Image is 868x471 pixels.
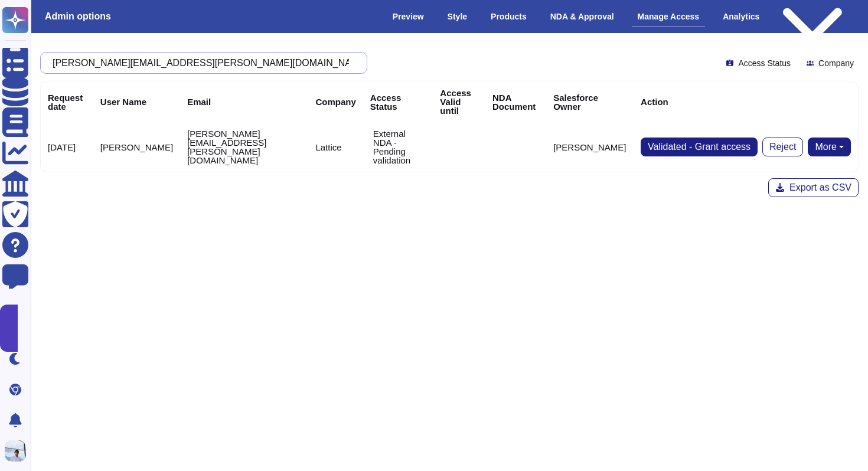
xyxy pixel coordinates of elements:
span: Access Status [738,59,791,67]
th: Access Status [363,81,433,122]
div: Products [485,6,533,27]
th: Access Valid until [433,81,485,122]
h3: Admin options [45,11,111,22]
th: NDA Document [485,81,546,122]
div: Manage Access [632,6,706,27]
input: Search by keywords [47,53,355,73]
span: Validated - Grant access [648,142,750,152]
button: Validated - Grant access [641,138,758,156]
td: [PERSON_NAME] [93,122,180,172]
th: Company [308,81,363,122]
p: External NDA - Pending validation [373,129,426,165]
td: Lattice [308,122,363,172]
button: Export as CSV [768,178,859,197]
td: [PERSON_NAME] [546,122,634,172]
div: Analytics [717,6,765,27]
th: Action [634,81,858,122]
button: Reject [762,138,803,156]
td: [PERSON_NAME][EMAIL_ADDRESS][PERSON_NAME][DOMAIN_NAME] [180,122,308,172]
th: Salesforce Owner [546,81,634,122]
span: Company [818,59,854,67]
th: User Name [93,81,180,122]
button: More [808,138,851,156]
div: Style [442,6,473,27]
div: NDA & Approval [544,6,620,27]
div: Preview [387,6,430,27]
th: Email [180,81,308,122]
th: Request date [41,81,93,122]
span: Reject [769,142,796,152]
span: Export as CSV [789,183,851,192]
td: [DATE] [41,122,93,172]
